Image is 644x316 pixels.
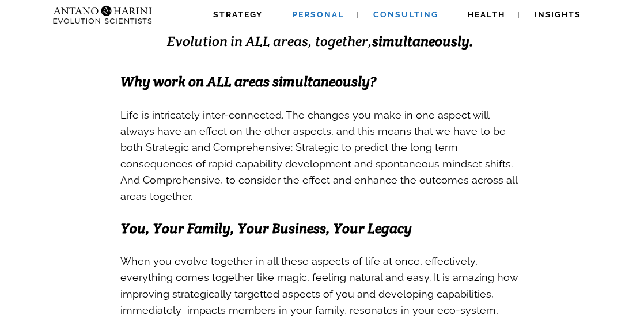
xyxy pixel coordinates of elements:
span: Life is intricately inter-connected. The changes you make in one aspect will always have an effec... [120,109,517,202]
span: Consulting [373,10,438,19]
span: When you evolve together in all these aspects of life at once, effectively, everything comes toge... [120,256,478,284]
span: Why work on ALL areas simultaneously? [120,73,376,90]
span: Insights [535,10,582,19]
span: Personal [292,10,344,19]
span: You, Your Family, Your Business, Your Legacy [120,219,412,237]
b: simultaneously. [373,32,474,50]
span: Strategy [213,10,263,19]
span: Health [468,10,505,19]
